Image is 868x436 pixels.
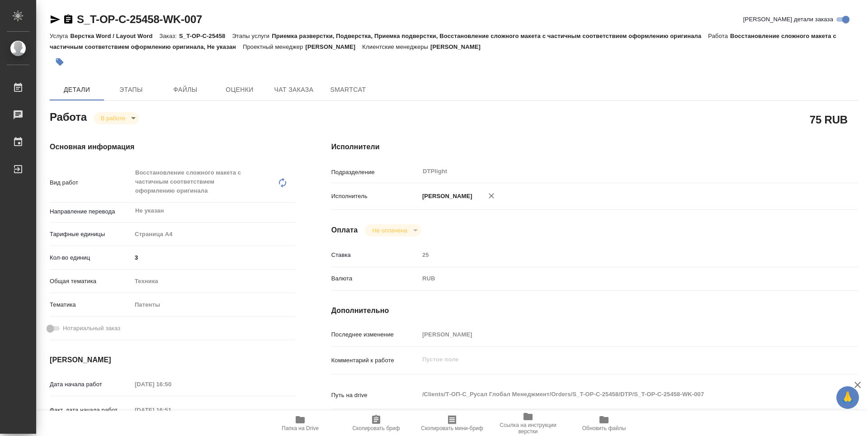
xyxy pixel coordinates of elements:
[419,271,814,286] div: RUB
[55,84,99,95] span: Детали
[132,274,295,289] div: Техника
[331,251,419,260] p: Ставка
[132,227,295,242] div: Страница А4
[132,403,211,417] input: Пустое поле
[50,108,87,124] h2: Работа
[352,425,400,431] span: Скопировать бриф
[365,224,420,237] div: В работе
[164,84,207,95] span: Файлы
[836,386,859,409] button: 🙏
[63,324,120,333] span: Нотариальный заказ
[272,84,316,95] span: Чат заказа
[50,52,70,72] button: Добавить тэг
[50,300,132,309] p: Тематика
[331,142,858,152] h4: Исполнители
[810,112,848,127] h2: 75 RUB
[495,422,561,435] span: Ссылка на инструкции верстки
[109,84,153,95] span: Этапы
[421,425,483,431] span: Скопировать мини-бриф
[566,411,642,436] button: Обновить файлы
[419,328,814,341] input: Пустое поле
[326,84,370,95] span: SmartCat
[243,43,305,50] p: Проектный менеджер
[63,14,74,25] button: Скопировать ссылку
[50,142,295,152] h4: Основная информация
[77,13,202,25] a: S_T-OP-C-25458-WK-007
[132,378,211,391] input: Пустое поле
[94,112,139,124] div: В работе
[262,411,338,436] button: Папка на Drive
[481,186,501,206] button: Удалить исполнителя
[708,33,730,39] p: Работа
[331,168,419,177] p: Подразделение
[419,387,814,402] textarea: /Clients/Т-ОП-С_Русал Глобал Менеджмент/Orders/S_T-OP-C-25458/DTP/S_T-OP-C-25458-WK-007
[331,356,419,365] p: Комментарий к работе
[305,43,362,50] p: [PERSON_NAME]
[331,305,858,316] h4: Дополнительно
[282,425,319,431] span: Папка на Drive
[50,207,132,216] p: Направление перевода
[272,33,708,39] p: Приемка разверстки, Подверстка, Приемка подверстки, Восстановление сложного макета с частичным со...
[338,411,414,436] button: Скопировать бриф
[430,43,487,50] p: [PERSON_NAME]
[218,84,261,95] span: Оценки
[132,297,295,313] div: Патенты
[160,33,179,39] p: Заказ:
[331,274,419,283] p: Валюта
[743,15,833,24] span: [PERSON_NAME] детали заказа
[50,277,132,286] p: Общая тематика
[419,192,472,201] p: [PERSON_NAME]
[50,178,132,187] p: Вид работ
[331,192,419,201] p: Исполнитель
[331,330,419,339] p: Последнее изменение
[369,227,410,234] button: Не оплачена
[331,391,419,400] p: Путь на drive
[419,248,814,261] input: Пустое поле
[98,114,128,122] button: В работе
[179,33,232,39] p: S_T-OP-C-25458
[50,355,295,365] h4: [PERSON_NAME]
[50,380,132,389] p: Дата начала работ
[50,230,132,239] p: Тарифные единицы
[70,33,159,39] p: Верстка Word / Layout Word
[582,425,626,431] span: Обновить файлы
[50,253,132,262] p: Кол-во единиц
[50,406,132,415] p: Факт. дата начала работ
[490,411,566,436] button: Ссылка на инструкции верстки
[840,388,855,407] span: 🙏
[50,33,70,39] p: Услуга
[232,33,272,39] p: Этапы услуги
[414,411,490,436] button: Скопировать мини-бриф
[362,43,430,50] p: Клиентские менеджеры
[50,14,61,25] button: Скопировать ссылку для ЯМессенджера
[132,251,295,264] input: ✎ Введи что-нибудь
[331,225,358,236] h4: Оплата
